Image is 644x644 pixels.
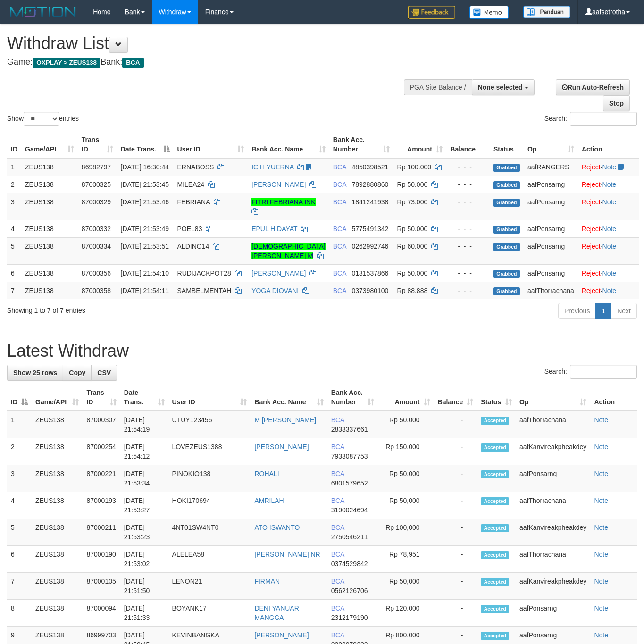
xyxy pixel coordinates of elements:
img: Button%20Memo.svg [469,6,509,19]
span: Rp 60.000 [397,243,428,250]
td: 2 [7,438,32,465]
a: Reject [582,198,601,206]
a: Show 25 rows [7,365,63,381]
td: 3 [7,465,32,492]
td: · [578,237,639,264]
span: [DATE] 21:54:11 [121,287,169,294]
span: BCA [331,577,344,585]
a: M [PERSON_NAME] [254,416,316,424]
img: Feedback.jpg [408,6,455,19]
th: ID: activate to sort column descending [7,384,32,411]
span: Accepted [481,605,509,613]
td: - [434,492,477,519]
span: BCA [333,269,346,277]
td: · [578,193,639,220]
span: ALDINO14 [177,243,209,250]
span: BCA [331,497,344,504]
td: 6 [7,264,21,282]
span: Accepted [481,497,509,505]
th: Op: activate to sort column ascending [524,131,578,158]
td: Rp 120,000 [378,600,434,627]
span: Grabbed [493,270,520,278]
td: UTUY123456 [168,411,251,438]
td: · [578,158,639,176]
a: Note [594,497,608,504]
td: ZEUS138 [21,237,78,264]
span: CSV [97,369,111,376]
span: Grabbed [493,181,520,189]
td: 5 [7,519,32,546]
td: ZEUS138 [32,546,83,573]
td: Rp 50,000 [378,573,434,600]
label: Search: [544,112,637,126]
span: Copy 0374529842 to clipboard [331,560,368,568]
a: FITRI FEBRIANA INK [251,198,315,206]
a: Previous [558,303,596,319]
span: Rp 100.000 [397,163,431,171]
span: Copy 0262992746 to clipboard [351,243,388,250]
th: Balance [446,131,490,158]
div: - - - [450,180,486,189]
td: 3 [7,193,21,220]
span: BCA [331,470,344,477]
td: Rp 78,951 [378,546,434,573]
div: - - - [450,242,486,251]
td: aafPonsarng [524,264,578,282]
span: BCA [333,198,346,206]
td: aafKanvireakpheakdey [516,519,590,546]
td: aafPonsarng [524,176,578,193]
a: Note [602,198,617,206]
td: - [434,438,477,465]
span: Grabbed [493,226,520,234]
a: 1 [595,303,611,319]
td: · [578,176,639,193]
td: 87000307 [83,411,120,438]
td: ZEUS138 [21,193,78,220]
span: [DATE] 21:54:10 [121,269,169,277]
img: MOTION_logo.png [7,5,79,19]
td: 4 [7,220,21,237]
th: Game/API: activate to sort column ascending [21,131,78,158]
td: - [434,411,477,438]
td: ZEUS138 [21,176,78,193]
th: Action [590,384,637,411]
td: aafThorrachana [516,492,590,519]
td: aafPonsarng [516,600,590,627]
h4: Game: Bank: [7,58,420,67]
span: [DATE] 16:30:44 [121,163,169,171]
td: aafThorrachana [524,282,578,299]
td: [DATE] 21:54:12 [120,438,168,465]
td: HOKI170694 [168,492,251,519]
td: [DATE] 21:51:33 [120,600,168,627]
span: BCA [333,225,346,233]
div: - - - [450,197,486,207]
span: BCA [331,443,344,451]
td: [DATE] 21:53:27 [120,492,168,519]
td: ZEUS138 [32,600,83,627]
th: ID [7,131,21,158]
td: aafKanvireakpheakdey [516,438,590,465]
span: Accepted [481,470,509,478]
td: [DATE] 21:54:19 [120,411,168,438]
td: 7 [7,573,32,600]
span: Rp 50.000 [397,225,428,233]
span: Copy 1841241938 to clipboard [351,198,388,206]
a: [PERSON_NAME] NR [254,551,320,558]
span: Rp 88.888 [397,287,428,294]
span: Grabbed [493,164,520,172]
span: POEL83 [177,225,202,233]
td: ZEUS138 [21,158,78,176]
td: 87000221 [83,465,120,492]
td: ZEUS138 [32,492,83,519]
a: Reject [582,225,601,233]
span: BCA [331,604,344,612]
span: Copy 7892880860 to clipboard [351,181,388,188]
td: 1 [7,411,32,438]
th: User ID: activate to sort column ascending [174,131,248,158]
select: Showentries [24,112,59,126]
a: Note [602,287,617,294]
div: - - - [450,224,486,234]
td: · [578,282,639,299]
td: 5 [7,237,21,264]
td: Rp 150,000 [378,438,434,465]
